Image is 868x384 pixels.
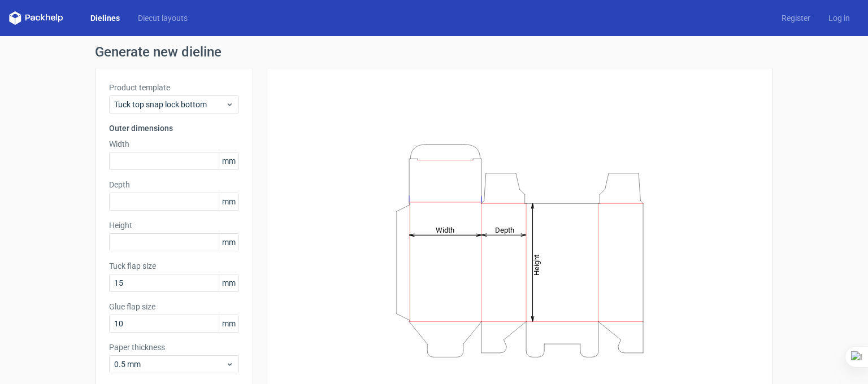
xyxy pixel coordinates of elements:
[219,234,238,251] span: mm
[129,12,197,24] a: Diecut layouts
[109,342,239,353] label: Paper thickness
[109,260,239,272] label: Tuck flap size
[81,12,129,24] a: Dielines
[495,225,514,234] tspan: Depth
[109,179,239,190] label: Depth
[219,152,238,169] span: mm
[219,193,238,210] span: mm
[532,254,541,275] tspan: Height
[219,274,238,291] span: mm
[109,138,239,150] label: Width
[109,301,239,312] label: Glue flap size
[219,315,238,332] span: mm
[436,225,454,234] tspan: Width
[95,45,773,59] h1: Generate new dieline
[109,220,239,231] label: Height
[114,359,225,370] span: 0.5 mm
[109,82,239,93] label: Product template
[772,12,819,24] a: Register
[114,99,225,110] span: Tuck top snap lock bottom
[819,12,859,24] a: Log in
[109,123,239,134] h3: Outer dimensions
